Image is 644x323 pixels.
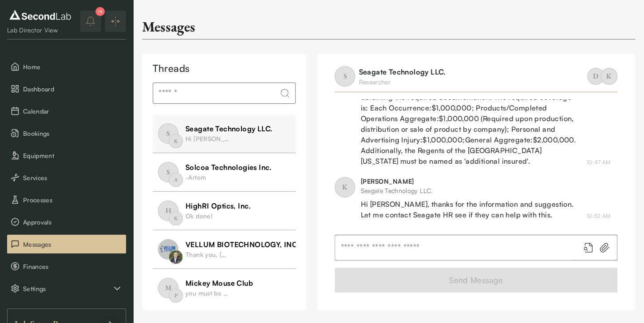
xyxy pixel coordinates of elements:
span: P [169,288,183,303]
div: Threads [153,61,296,75]
span: K [169,134,183,148]
img: profile image [158,239,178,260]
span: Calendar [23,106,122,116]
div: [PERSON_NAME] [360,177,576,186]
div: 14 [95,7,105,16]
span: Home [23,62,122,71]
div: June 12, 2025 10:47 AM [587,158,610,166]
img: profile image [169,250,183,264]
span: Messages [23,240,122,249]
span: Dashboard [23,84,122,94]
span: H [158,201,178,221]
button: Equipment [7,146,126,165]
div: Hi [PERSON_NAME], thanks for the information and suggestion. Let me contact Seagate HR see if the... [186,134,230,143]
div: Settings sub items [7,279,126,298]
div: Ok done! [186,211,230,221]
div: Seagate Technology LLC. [186,123,273,134]
a: Seagate Technology LLC. [359,67,446,76]
div: Hi [PERSON_NAME], thanks for the information and suggestion. Let me contact Seagate HR see if the... [360,199,576,220]
div: Researcher [359,77,446,87]
div: Messages [142,18,195,35]
span: Bookings [23,129,122,138]
button: Approvals [7,213,126,231]
button: Finances [7,257,126,276]
div: Mickey Mouse Club [186,278,253,288]
span: Approvals [23,217,122,227]
span: K [335,177,355,197]
button: Bookings [7,124,126,142]
span: S [158,123,178,144]
span: S [158,162,178,182]
button: Home [7,57,126,76]
span: Services [23,173,122,182]
button: Expand/Collapse sidebar [105,11,126,32]
span: Equipment [23,151,122,160]
button: Settings [7,279,126,298]
div: Hi [PERSON_NAME], A certificate of insurance verifies your company's insurance coverage. For you ... [360,39,576,166]
div: -Artem [186,173,230,182]
div: June 12, 2025 10:52 AM [587,212,610,220]
button: Calendar [7,102,126,120]
span: S [335,66,355,87]
div: you must be nuts! [186,288,230,298]
button: Add booking [583,242,594,253]
span: Processes [23,195,122,205]
div: Lab Director View [7,26,73,35]
div: VELLUM BIOTECHNOLOGY, INC [186,239,297,250]
span: Settings [23,284,112,293]
span: M [158,278,178,298]
span: K [601,68,617,85]
span: K [169,211,183,225]
div: HighRI Optics, Inc. [186,201,251,211]
span: Finances [23,262,122,271]
img: logo [7,8,73,22]
button: notifications [80,11,101,32]
span: D [587,68,604,85]
button: Dashboard [7,79,126,98]
button: Processes [7,190,126,209]
button: Services [7,168,126,187]
span: A [169,173,183,187]
div: Seagate Technology LLC. [360,186,576,195]
div: Thank you, [PERSON_NAME]! Your renewal is now in the approval process and you'll receive an email... [186,250,230,259]
div: Solcoa Technologies Inc. [186,162,272,173]
button: Messages [7,235,126,253]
